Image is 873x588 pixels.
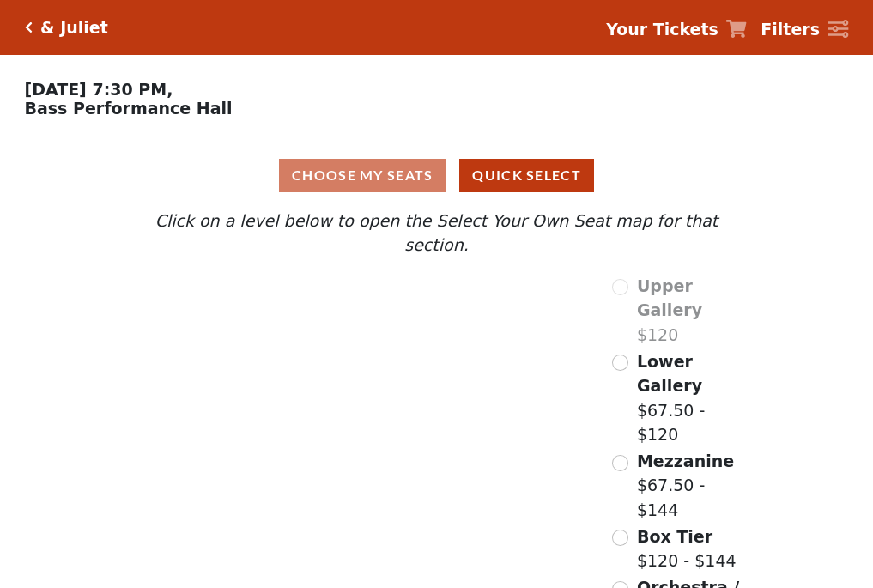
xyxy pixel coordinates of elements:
[637,274,752,348] label: $120
[761,20,820,39] strong: Filters
[637,524,737,573] label: $120 - $144
[606,17,747,42] a: Your Tickets
[637,449,752,523] label: $67.50 - $144
[637,349,752,447] label: $67.50 - $120
[219,320,422,385] path: Lower Gallery - Seats Available: 145
[40,18,108,38] h5: & Juliet
[25,21,33,33] a: Click here to go back to filters
[121,209,751,258] p: Click on a level below to open the Select Your Own Seat map for that section.
[459,159,594,192] button: Quick Select
[204,282,397,329] path: Upper Gallery - Seats Available: 0
[637,527,712,546] span: Box Tier
[311,442,506,560] path: Orchestra / Parterre Circle - Seats Available: 39
[637,352,702,396] span: Lower Gallery
[761,17,848,42] a: Filters
[637,452,734,470] span: Mezzanine
[637,276,702,320] span: Upper Gallery
[606,20,718,39] strong: Your Tickets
